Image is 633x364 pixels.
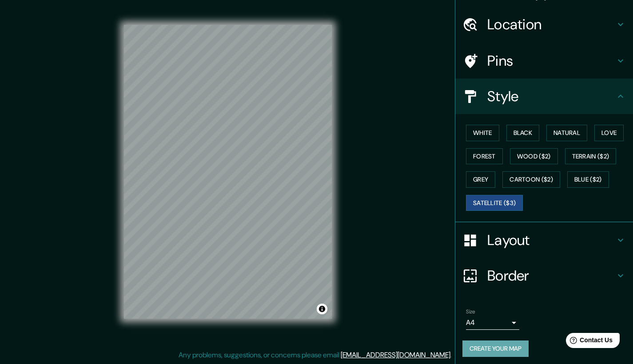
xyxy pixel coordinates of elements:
[455,43,633,79] div: Pins
[466,125,499,141] button: White
[455,258,633,293] div: Border
[487,87,615,105] h4: Style
[502,171,560,188] button: Cartoon ($2)
[466,308,475,316] label: Size
[466,171,495,188] button: Grey
[179,350,452,360] p: Any problems, suggestions, or concerns please email .
[567,171,609,188] button: Blue ($2)
[466,195,523,211] button: Satellite ($3)
[453,350,455,360] div: .
[510,148,558,165] button: Wood ($2)
[594,125,624,141] button: Love
[455,7,633,42] div: Location
[124,25,332,319] canvas: Map
[455,222,633,258] div: Layout
[487,16,615,33] h4: Location
[462,340,529,357] button: Create your map
[455,79,633,114] div: Style
[546,125,587,141] button: Natural
[487,231,615,249] h4: Layout
[487,52,615,70] h4: Pins
[466,148,503,165] button: Forest
[452,350,453,360] div: .
[466,316,519,330] div: A4
[341,350,450,360] a: [EMAIL_ADDRESS][DOMAIN_NAME]
[565,148,617,165] button: Terrain ($2)
[487,267,615,285] h4: Border
[506,125,540,141] button: Black
[554,329,623,354] iframe: Help widget launcher
[317,304,327,314] button: Toggle attribution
